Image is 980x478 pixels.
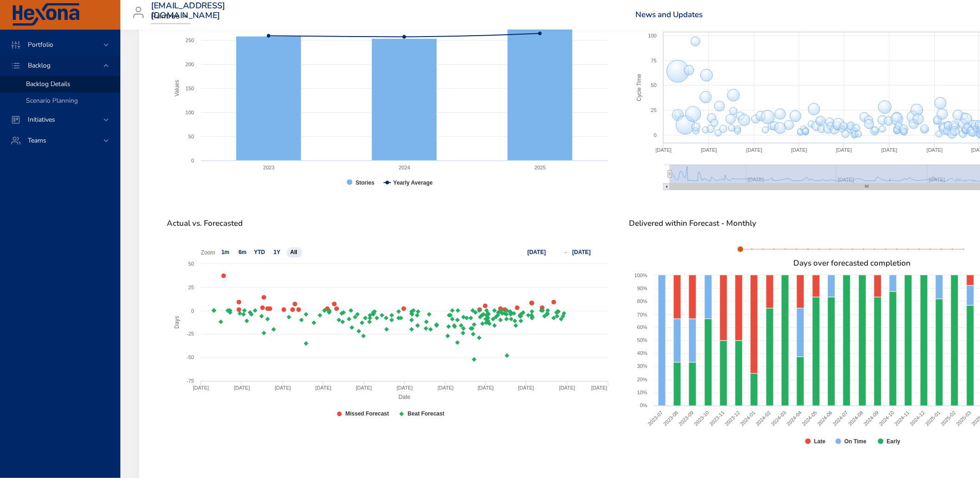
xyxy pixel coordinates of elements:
text: [DATE] [791,147,807,153]
text: 0 [653,132,656,138]
text: 2024-01 [739,410,756,427]
text: [DATE] [315,385,332,391]
text: [DATE] [836,147,852,153]
text: [DATE] [356,385,372,391]
text: 80% [637,298,647,304]
text: 1m [221,249,229,255]
text: Stories [356,180,375,186]
text: [DATE] [927,147,943,153]
text: [DATE] [655,147,672,153]
text: 2023 [263,165,274,170]
text: 2024-06 [816,410,833,427]
text: Cycle Time [636,74,642,101]
text: [DATE] [518,385,534,391]
text: [DATE] [397,385,413,391]
span: Backlog Details [26,80,70,88]
text: 90% [637,286,647,291]
text: Late [814,439,826,445]
text: Yearly Average [393,180,433,186]
text: 200 [186,62,194,67]
text: 150 [186,86,194,91]
text: 40% [637,351,647,356]
text: 2025 [534,165,546,170]
text: 250 [186,37,194,43]
text: Beat Forecast [408,411,444,417]
text: 2024-05 [801,410,818,427]
text: 2023-07 [647,410,664,427]
text: 2023-09 [678,410,695,427]
text: 2025-02 [940,410,957,427]
text: 0 [191,158,194,163]
text: Early [886,439,900,445]
text: 2025-01 [924,410,941,427]
text: 2024-08 [847,410,864,427]
text: 25 [651,107,656,113]
text: 70% [637,312,647,317]
text: [DATE] [881,147,898,153]
text: -50 [187,355,194,360]
div: Raintree [151,9,191,24]
text: [DATE] [528,249,546,255]
img: Hexona [11,3,81,26]
text: 50% [637,338,647,343]
text: 2024-02 [754,410,772,427]
text: 75 [651,58,656,63]
text: [DATE] [193,385,209,391]
text: 2023-12 [724,410,741,427]
text: 50 [188,134,194,139]
text: 2023-10 [693,410,710,427]
text: YTD [254,249,265,255]
text: All [290,249,297,255]
text: 1Y [274,249,281,255]
text: 60% [637,325,647,330]
text: -75 [187,379,194,384]
text: 2023-11 [708,410,725,427]
text: Days [174,316,180,329]
text: [DATE] [275,385,291,391]
text: → [563,249,568,255]
text: On Time [844,439,867,445]
span: Actual vs. Forecasted [167,219,613,228]
span: Initiatives [20,115,63,124]
text: 2025-03 [955,410,972,427]
text: [DATE] [477,385,494,391]
a: News and Updates [635,9,703,20]
text: 0 [191,308,194,314]
text: -25 [187,331,194,337]
text: [DATE] [559,385,575,391]
text: 0% [640,403,647,409]
text: Zoom [201,249,215,256]
text: 2023-08 [662,410,679,427]
text: 2024-12 [909,410,926,427]
text: [DATE] [591,385,608,391]
text: 100 [186,110,194,115]
text: 100 [648,33,656,38]
span: Teams [20,136,54,145]
span: Backlog [20,61,58,70]
text: 2024-07 [832,410,849,427]
text: [DATE] [746,147,762,153]
text: 50 [188,261,194,267]
text: Values [174,80,180,97]
text: [DATE] [438,385,454,391]
text: 2024 [399,165,410,170]
text: 50 [651,82,656,88]
text: Missed Forecast [346,411,389,417]
text: 2024-03 [770,410,787,427]
text: [DATE] [234,385,250,391]
text: 2024-11 [893,410,911,427]
text: 2024-09 [862,410,879,427]
text: 6m [239,249,246,255]
span: Scenario Planning [26,96,78,105]
text: 20% [637,377,647,383]
text: 2024-10 [878,410,895,427]
text: Date [399,394,411,401]
text: 25 [188,285,194,290]
text: 2024-04 [785,410,803,427]
text: [DATE] [701,147,717,153]
span: Portfolio [20,40,61,49]
text: 10% [637,390,647,396]
text: [DATE] [572,249,591,255]
text: 100% [634,273,647,278]
h3: [EMAIL_ADDRESS][DOMAIN_NAME] [151,1,226,21]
